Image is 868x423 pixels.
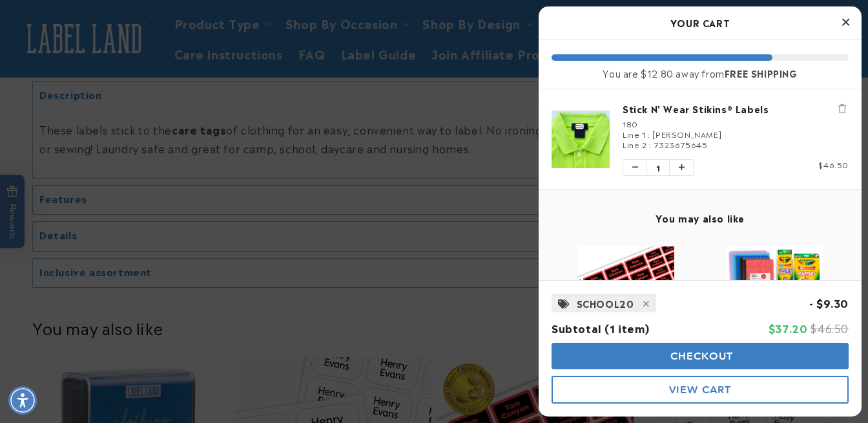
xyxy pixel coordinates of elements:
[811,320,849,336] span: $46.50
[654,138,707,150] span: 7323675645
[669,384,731,396] span: View Cart
[623,138,647,150] span: Line 2
[623,102,849,115] a: Stick N' Wear Stikins® Labels
[623,128,646,140] span: Line 1
[552,13,849,32] h2: Your Cart
[552,376,849,404] button: cart
[836,102,849,115] button: Remove Stick N' Wear Stikins® Labels
[552,89,849,189] li: product
[652,128,721,140] span: [PERSON_NAME]
[769,320,808,336] span: $37.20
[667,350,734,362] span: Checkout
[818,158,849,170] span: $46.50
[623,118,849,129] div: 180
[726,246,823,343] img: View The Get-Set-for-School Kit
[836,13,855,32] button: Close Cart
[552,212,849,224] h4: You may also like
[648,128,650,140] span: :
[577,246,674,343] img: Assorted Name Labels - Label Land
[649,138,652,150] span: :
[552,343,849,369] button: cart
[725,66,798,80] b: FREE SHIPPING
[623,160,646,175] button: Decrease quantity of Stick N' Wear Stikins® Labels
[552,110,610,168] img: Stick N' Wear Stikins® Labels
[552,67,849,79] div: You are $12.80 away from
[577,295,634,311] span: SCHOOL20
[552,320,649,336] span: Subtotal (1 item)
[809,295,849,310] span: - $9.30
[646,160,670,175] span: 1
[670,160,693,175] button: Increase quantity of Stick N' Wear Stikins® Labels
[8,386,37,415] div: Accessibility Menu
